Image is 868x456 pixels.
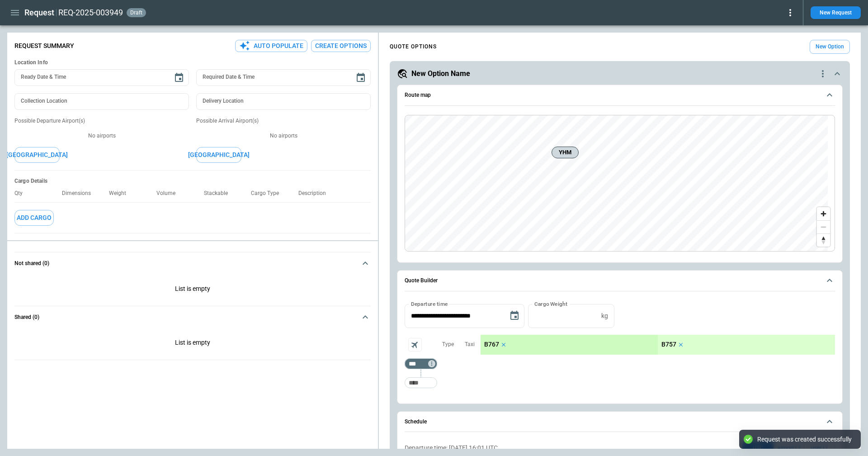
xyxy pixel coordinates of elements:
[14,190,30,197] p: Qty
[14,328,371,360] div: Not shared (0)
[109,190,133,197] p: Weight
[405,419,427,425] h6: Schedule
[661,341,676,348] p: B757
[757,435,852,443] div: Request was created successfully
[465,341,475,348] p: Taxi
[14,132,189,140] p: No airports
[811,6,861,19] button: New Request
[534,300,567,308] label: Cargo Weight
[170,69,188,87] button: Choose date
[390,45,437,49] h4: QUOTE OPTIONS
[311,40,371,52] button: Create Options
[556,148,575,157] span: YHM
[204,190,235,197] p: Stackable
[405,92,431,98] h6: Route map
[817,68,828,79] div: quote-option-actions
[298,190,333,197] p: Description
[14,42,74,50] p: Request Summary
[408,338,422,351] span: Aircraft selection
[405,115,828,251] canvas: Map
[14,59,371,66] h6: Location Info
[196,147,241,163] button: [GEOGRAPHIC_DATA]
[235,40,307,52] button: Auto Populate
[405,271,835,291] button: Quote Builder
[810,40,850,54] button: New Option
[481,335,835,355] div: scrollable content
[405,377,437,388] div: Too short
[405,115,835,252] div: Route map
[14,178,371,185] h6: Cargo Details
[14,274,371,306] div: Not shared (0)
[817,207,830,220] button: Zoom in
[411,300,448,308] label: Departure time
[24,7,54,18] h1: Request
[128,9,144,16] span: draft
[397,68,843,79] button: New Option Namequote-option-actions
[58,7,123,18] h2: REQ-2025-003949
[405,444,498,452] p: Departure time: [DATE] 16:01 UTC
[14,274,371,306] p: List is empty
[196,117,371,125] p: Possible Arrival Airport(s)
[405,412,835,432] button: Schedule
[14,252,371,274] button: Not shared (0)
[14,314,39,320] h6: Shared (0)
[14,210,54,226] button: Add Cargo
[62,190,98,197] p: Dimensions
[14,147,60,163] button: [GEOGRAPHIC_DATA]
[405,304,835,393] div: Quote Builder
[14,117,189,125] p: Possible Departure Airport(s)
[251,190,286,197] p: Cargo Type
[817,233,830,247] button: Reset bearing to north
[14,328,371,360] p: List is empty
[484,341,499,348] p: B767
[817,220,830,233] button: Zoom out
[442,341,454,348] p: Type
[156,190,183,197] p: Volume
[405,358,437,369] div: Too short
[196,132,371,140] p: No airports
[14,306,371,328] button: Shared (0)
[505,307,524,325] button: Choose date, selected date is Sep 26, 2025
[411,69,470,79] h5: New Option Name
[405,278,438,284] h6: Quote Builder
[14,261,49,266] h6: Not shared (0)
[601,312,608,320] p: kg
[405,85,835,106] button: Route map
[352,69,370,87] button: Choose date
